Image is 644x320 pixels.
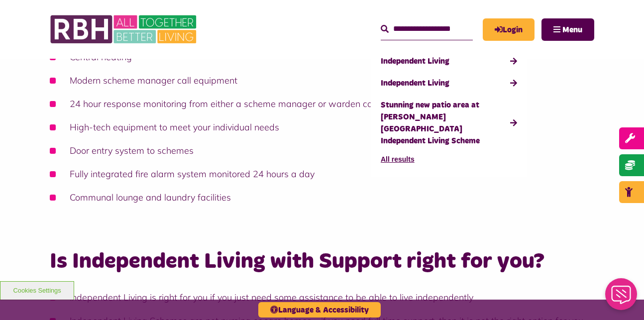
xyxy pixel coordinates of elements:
a: MyRBH [483,18,535,41]
a: Stunning new patio area at [PERSON_NAME][GEOGRAPHIC_DATA] Independent Living Scheme [381,94,517,152]
button: All results [381,152,415,167]
li: Communal lounge and laundry facilities [50,191,594,204]
img: RBH [50,10,199,49]
li: Independent Living is right for you if you just need some assistance to be able to live independe... [50,291,594,304]
button: Language & Accessibility [258,302,381,318]
span: Menu [562,26,582,34]
iframe: Netcall Web Assistant for live chat [599,275,644,320]
input: Search [381,18,473,40]
h2: Is Independent Living with Support right for you? [50,247,594,276]
a: Independent Living [381,72,517,94]
li: 24 hour response monitoring from either a scheme manager or warden call service [50,97,594,110]
button: Navigation [541,18,594,41]
li: Door entry system to schemes [50,144,594,157]
li: Modern scheme manager call equipment [50,74,594,87]
li: High-tech equipment to meet your individual needs [50,120,594,134]
a: Independent Living [381,50,517,72]
li: Fully integrated fire alarm system monitored 24 hours a day [50,167,594,181]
